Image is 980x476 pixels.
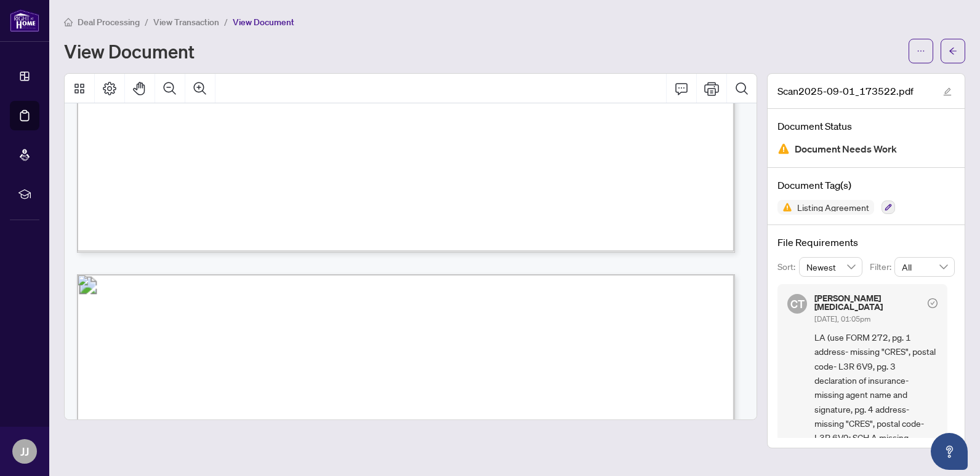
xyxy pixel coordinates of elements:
[814,314,870,323] span: [DATE], 01:05pm
[777,200,792,215] img: Status Icon
[795,141,897,157] span: Document Needs Work
[814,330,938,474] span: LA (use FORM 272, pg. 1 address- missing "CRES", postal code- L3R 6V9, pg. 3 declaration of insur...
[64,18,73,26] span: home
[777,143,790,155] img: Document Status
[792,203,874,212] span: Listing Agreement
[931,433,968,470] button: Open asap
[78,17,140,28] span: Deal Processing
[928,298,938,308] span: check-circle
[943,87,952,96] span: edit
[64,41,195,61] h1: View Document
[777,260,799,274] p: Sort:
[949,47,957,55] span: arrow-left
[777,178,955,192] h4: Document Tag(s)
[224,15,228,29] li: /
[790,295,805,312] span: CT
[917,47,925,55] span: ellipsis
[233,17,294,28] span: View Document
[777,84,914,98] span: Scan2025-09-01_173522.pdf
[870,260,894,274] p: Filter:
[153,17,219,28] span: View Transaction
[902,258,947,276] span: All
[777,235,955,250] h4: File Requirements
[777,119,955,133] h4: Document Status
[814,294,923,311] h5: [PERSON_NAME][MEDICAL_DATA]
[10,9,39,32] img: logo
[806,258,856,276] span: Newest
[20,443,29,460] span: JJ
[145,15,148,29] li: /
